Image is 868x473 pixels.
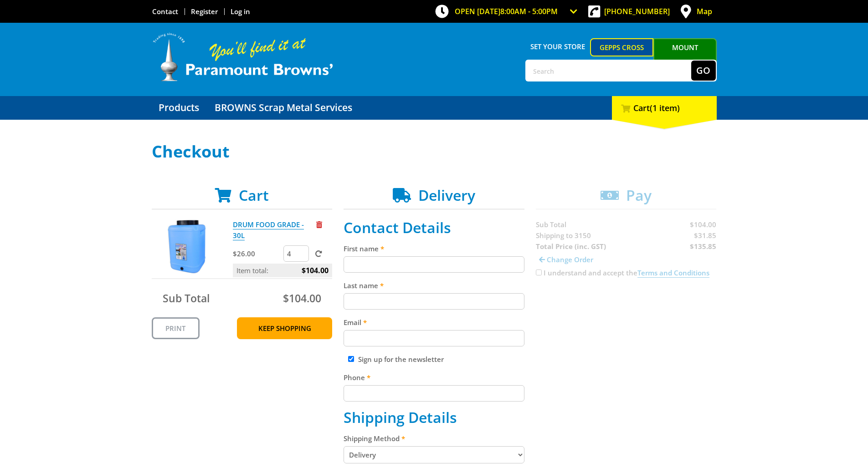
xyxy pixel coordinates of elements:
[237,317,332,339] a: Keep Shopping
[233,248,282,259] p: $26.00
[302,264,329,277] span: $104.00
[344,409,524,426] h2: Shipping Details
[691,61,716,81] button: Go
[152,96,206,120] a: Go to the Products page
[191,7,218,16] a: Go to the registration page
[231,7,250,16] a: Log in
[344,330,524,346] input: Please enter your email address.
[590,38,653,56] a: Gepps Cross
[344,280,524,291] label: Last name
[344,256,524,273] input: Please enter your first name.
[344,372,524,383] label: Phone
[152,32,334,82] img: Paramount Browns'
[358,355,444,364] label: Sign up for the newsletter
[612,96,717,120] div: Cart
[500,6,558,16] span: 8:00am - 5:00pm
[152,142,717,161] h1: Checkout
[344,446,524,463] select: Please select a shipping method.
[650,102,680,113] span: (1 item)
[344,317,524,328] label: Email
[418,185,475,205] span: Delivery
[152,7,178,16] a: Go to the Contact page
[455,6,558,16] span: OPEN [DATE]
[344,219,524,236] h2: Contact Details
[233,220,304,240] a: DRUM FOOD GRADE - 30L
[344,243,524,254] label: First name
[316,220,322,229] a: Remove from cart
[283,291,321,305] span: $104.00
[233,264,332,277] p: Item total:
[525,38,591,55] span: Set your store
[152,317,200,339] a: Print
[208,96,359,120] a: Go to the BROWNS Scrap Metal Services page
[526,61,691,81] input: Search
[344,385,524,402] input: Please enter your telephone number.
[160,219,215,274] img: DRUM FOOD GRADE - 30L
[344,433,524,444] label: Shipping Method
[163,291,210,305] span: Sub Total
[239,185,269,205] span: Cart
[653,38,717,73] a: Mount [PERSON_NAME]
[344,293,524,310] input: Please enter your last name.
